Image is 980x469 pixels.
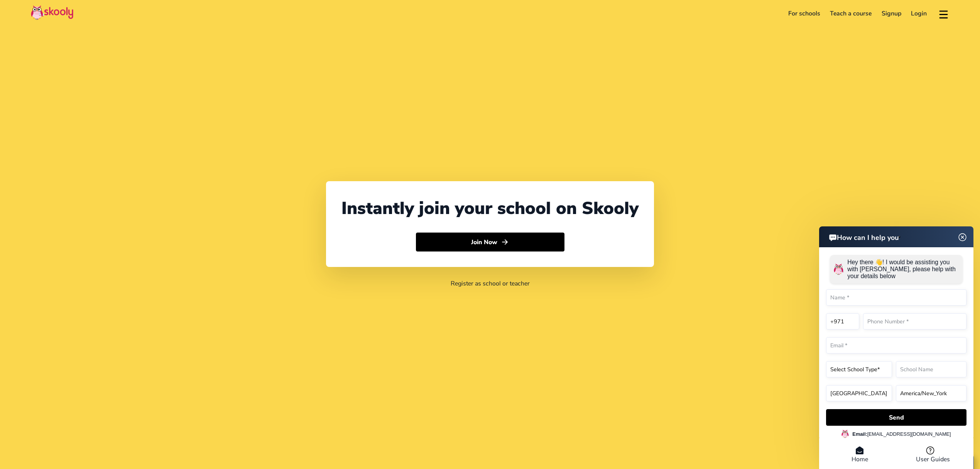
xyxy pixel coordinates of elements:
a: Signup [877,7,906,20]
button: Join Nowarrow forward outline [416,233,564,252]
img: Skooly [31,5,73,20]
a: Register as school or teacher [451,279,530,288]
a: For schools [783,7,825,20]
a: Login [906,7,932,20]
button: menu outline [938,7,949,20]
a: Teach a course [825,7,877,20]
div: Instantly join your school on Skooly [341,197,639,220]
ion-icon: arrow forward outline [501,238,509,246]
